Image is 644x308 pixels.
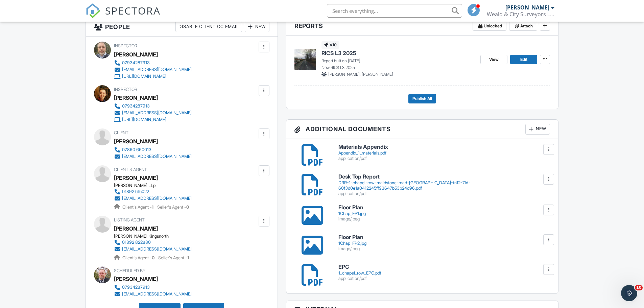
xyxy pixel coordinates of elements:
[122,154,192,159] div: [EMAIL_ADDRESS][DOMAIN_NAME]
[487,11,554,18] div: Weald & City Surveyors Limited
[114,183,197,188] div: [PERSON_NAME] LLp
[338,234,550,252] a: Floor Plan 1Chap_FP2.jpg image/jpeg
[338,211,550,216] div: 1Chap_FP1.jpg
[114,146,192,153] a: 07860 660013
[114,103,192,110] a: 07934287913
[338,180,550,191] div: DRR-1-chapel-row-maidstone-road-[GEOGRAPHIC_DATA]-tn12-7ld-60f3d0e1a0412245ff93647b53b24d96.pdf
[505,4,549,11] div: [PERSON_NAME]
[114,217,145,222] span: Listing Agent
[114,110,192,116] a: [EMAIL_ADDRESS][DOMAIN_NAME]
[114,116,192,123] a: [URL][DOMAIN_NAME]
[338,144,550,150] h6: Materials Appendix
[157,205,189,210] span: Seller's Agent -
[114,93,158,103] div: [PERSON_NAME]
[114,268,145,273] span: Scheduled By
[114,239,192,246] a: 01892 822880
[122,189,149,194] div: 01892 515022
[114,153,192,160] a: [EMAIL_ADDRESS][DOMAIN_NAME]
[338,205,550,211] h6: Floor Plan
[122,60,150,66] div: 07934287913
[122,240,151,245] div: 01892 822880
[338,150,550,156] div: Appendix_1_materials.pdf
[122,255,156,260] span: Client's Agent -
[338,205,550,222] a: Floor Plan 1Chap_FP1.jpg image/jpeg
[122,196,192,201] div: [EMAIL_ADDRESS][DOMAIN_NAME]
[122,147,151,152] div: 07860 660013
[635,285,643,290] span: 10
[338,241,550,246] div: 1Chap_FP2.jpg
[114,60,192,66] a: 07934287913
[186,205,189,210] strong: 0
[114,223,158,234] a: [PERSON_NAME]
[114,73,192,80] a: [URL][DOMAIN_NAME]
[327,4,462,18] input: Search everything...
[114,234,197,239] div: [PERSON_NAME] Kingsnorth
[122,74,166,79] div: [URL][DOMAIN_NAME]
[187,255,189,260] strong: 1
[525,124,550,135] div: New
[245,21,269,32] div: New
[114,173,158,183] a: [PERSON_NAME]
[122,117,166,122] div: [URL][DOMAIN_NAME]
[114,246,192,253] a: [EMAIL_ADDRESS][DOMAIN_NAME]
[114,130,128,135] span: Client
[621,285,637,301] iframe: Intercom live chat
[338,246,550,252] div: image/jpeg
[152,205,153,210] strong: 1
[338,270,550,276] div: 1_chapel_row_EPC.pdf
[114,66,192,73] a: [EMAIL_ADDRESS][DOMAIN_NAME]
[338,144,550,161] a: Materials Appendix Appendix_1_materials.pdf application/pdf
[122,67,192,72] div: [EMAIL_ADDRESS][DOMAIN_NAME]
[122,110,192,116] div: [EMAIL_ADDRESS][DOMAIN_NAME]
[114,87,137,92] span: Inspector
[105,3,161,18] span: SPECTORA
[114,274,158,284] div: [PERSON_NAME]
[338,156,550,161] div: application/pdf
[338,191,550,196] div: application/pdf
[338,234,550,240] h6: Floor Plan
[114,49,158,60] div: [PERSON_NAME]
[114,188,192,195] a: 01892 515022
[114,284,192,291] a: 07934287913
[158,255,189,260] span: Seller's Agent -
[122,103,150,109] div: 07934287913
[338,216,550,222] div: image/jpeg
[338,276,550,281] div: application/pdf
[122,205,154,210] span: Client's Agent -
[114,167,147,172] span: Client's Agent
[114,43,137,48] span: Inspector
[122,291,192,297] div: [EMAIL_ADDRESS][DOMAIN_NAME]
[86,3,100,18] img: The Best Home Inspection Software - Spectora
[86,17,278,37] h3: People
[86,9,161,23] a: SPECTORA
[286,120,558,139] h3: Additional Documents
[114,291,192,298] a: [EMAIL_ADDRESS][DOMAIN_NAME]
[175,21,242,32] div: Disable Client CC Email
[338,174,550,180] h6: Desk Top Report
[114,195,192,202] a: [EMAIL_ADDRESS][DOMAIN_NAME]
[152,255,154,260] strong: 0
[114,136,158,146] div: [PERSON_NAME]
[338,264,550,270] h6: EPC
[338,174,550,196] a: Desk Top Report DRR-1-chapel-row-maidstone-road-[GEOGRAPHIC_DATA]-tn12-7ld-60f3d0e1a0412245ff9364...
[122,246,192,252] div: [EMAIL_ADDRESS][DOMAIN_NAME]
[122,285,150,290] div: 07934287913
[338,264,550,281] a: EPC 1_chapel_row_EPC.pdf application/pdf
